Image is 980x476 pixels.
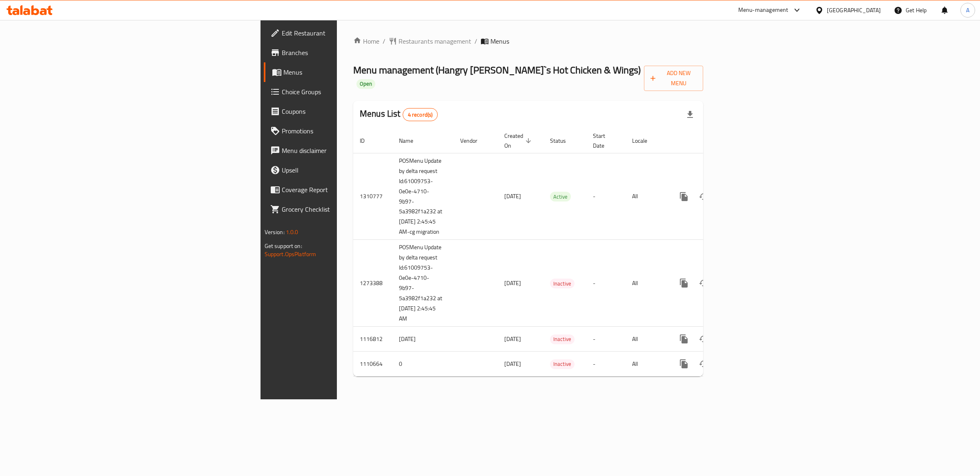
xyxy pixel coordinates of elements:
span: Inactive [550,334,575,344]
th: Actions [668,128,759,153]
a: Upsell [264,160,424,180]
td: - [586,327,626,352]
span: ID [360,136,375,146]
span: 1.0.0 [286,227,298,237]
a: Grocery Checklist [264,199,424,219]
span: Upsell [282,165,418,175]
span: [DATE] [504,334,521,344]
button: Change Status [694,329,713,349]
span: A [966,6,969,15]
span: 4 record(s) [403,111,438,119]
a: Edit Restaurant [264,23,424,43]
span: Get support on: [265,241,302,251]
span: [DATE] [504,191,521,201]
td: - [586,153,626,240]
button: more [674,187,694,206]
span: Name [399,136,424,146]
div: [GEOGRAPHIC_DATA] [827,6,881,15]
a: Coupons [264,102,424,121]
span: Menus [283,67,418,77]
span: Active [550,192,571,201]
span: Menu disclaimer [282,146,418,155]
span: [DATE] [504,359,521,369]
h2: Menus List [360,108,438,121]
td: All [626,153,668,240]
div: Inactive [550,334,575,344]
span: Grocery Checklist [282,204,418,214]
span: Menu management ( Hangry [PERSON_NAME]`s Hot Chicken & Wings ) [353,61,641,79]
button: Change Status [694,187,713,206]
span: Restaurants management [399,36,471,46]
div: Total records count [403,108,438,121]
span: Version: [265,227,285,237]
a: Support.OpsPlatform [265,249,316,259]
td: - [586,352,626,376]
span: Coupons [282,106,418,116]
td: - [586,240,626,327]
button: Change Status [694,273,713,293]
button: more [674,329,694,349]
span: Vendor [460,136,488,146]
button: more [674,354,694,374]
li: / [474,36,477,46]
td: All [626,327,668,352]
td: All [626,352,668,376]
span: Add New Menu [650,68,697,89]
span: Locale [632,136,658,146]
span: Status [550,136,577,146]
table: enhanced table [353,128,759,377]
nav: breadcrumb [353,36,703,46]
a: Menu disclaimer [264,141,424,160]
a: Promotions [264,121,424,141]
span: Menus [490,36,509,46]
button: Add New Menu [644,66,704,91]
a: Menus [264,62,424,82]
span: Start Date [593,131,616,151]
div: Export file [680,105,700,124]
a: Restaurants management [389,36,471,46]
a: Choice Groups [264,82,424,102]
span: Inactive [550,279,575,288]
span: Inactive [550,359,575,369]
span: Branches [282,48,418,58]
span: Edit Restaurant [282,28,418,38]
span: Coverage Report [282,185,418,195]
button: more [674,273,694,293]
a: Coverage Report [264,180,424,199]
td: All [626,240,668,327]
a: Branches [264,43,424,62]
span: [DATE] [504,278,521,288]
span: Created On [504,131,534,151]
span: Choice Groups [282,87,418,97]
button: Change Status [694,354,713,374]
div: Menu-management [738,5,788,15]
span: Promotions [282,126,418,136]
